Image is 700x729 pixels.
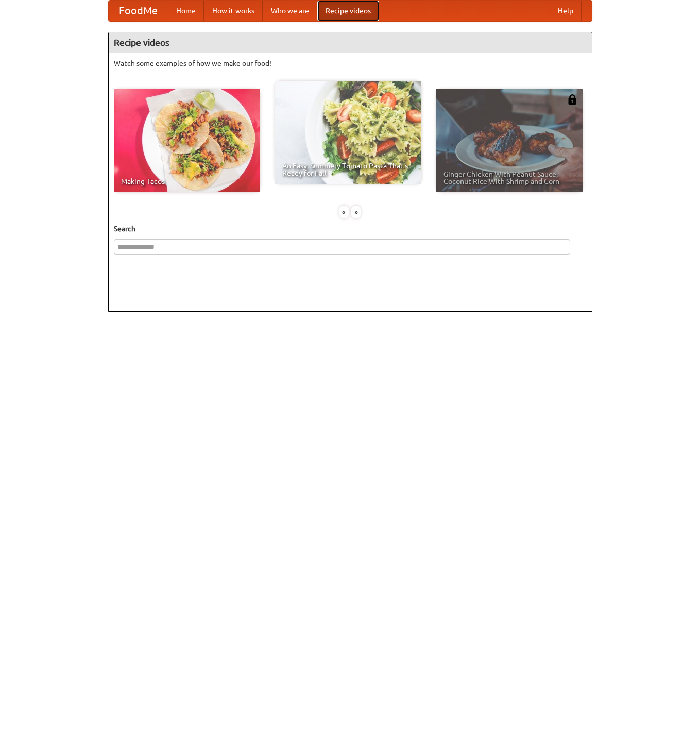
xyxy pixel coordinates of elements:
img: 483408.png [567,94,577,105]
a: Home [168,1,204,21]
a: How it works [204,1,263,21]
div: « [339,206,349,218]
a: Recipe videos [317,1,379,21]
h5: Search [114,224,587,234]
a: An Easy, Summery Tomato Pasta That's Ready for Fall [275,81,421,184]
a: FoodMe [109,1,168,21]
a: Help [550,1,582,21]
h4: Recipe videos [109,32,592,53]
span: An Easy, Summery Tomato Pasta That's Ready for Fall [282,162,414,177]
span: Making Tacos [121,178,253,185]
a: Who we are [263,1,317,21]
a: Making Tacos [114,89,260,192]
p: Watch some examples of how we make our food! [114,58,587,69]
div: » [351,206,361,218]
